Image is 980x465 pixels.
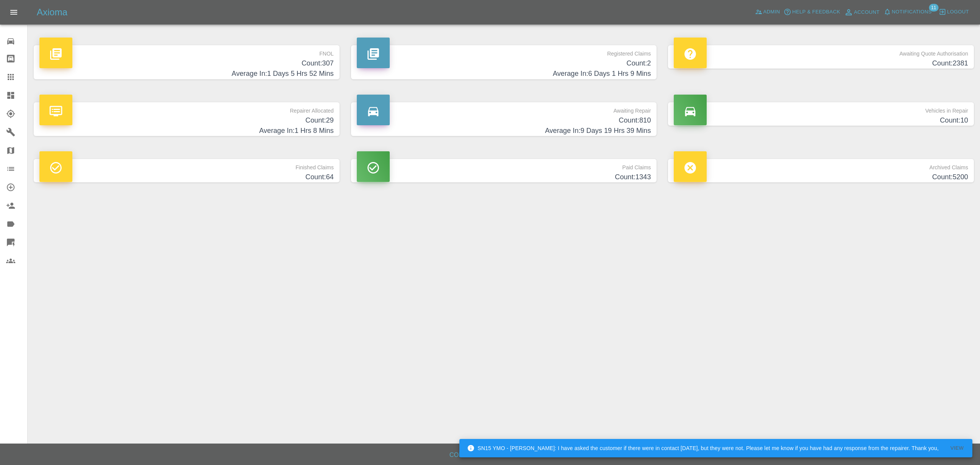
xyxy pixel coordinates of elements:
a: Vehicles in RepairCount:10 [668,102,974,126]
span: Logout [947,8,969,16]
h6: Copyright © 2025 Axioma [6,450,974,460]
h4: Count: 1343 [357,172,651,182]
h4: Count: 10 [674,115,968,126]
h4: Count: 29 [39,115,334,126]
h4: Average In: 1 Days 5 Hrs 52 Mins [39,69,334,79]
h4: Count: 307 [39,58,334,69]
span: Help & Feedback [792,8,840,16]
a: Finished ClaimsCount:64 [34,159,340,182]
h4: Count: 2381 [674,58,968,69]
h4: Average In: 1 Hrs 8 Mins [39,126,334,136]
div: SN15 YMO - [PERSON_NAME]: I have asked the customer if there were in contact [DATE], but they wer... [467,441,939,455]
span: 11 [929,4,938,11]
h4: Count: 64 [39,172,334,182]
button: Open drawer [5,3,23,21]
a: Admin [753,6,782,18]
p: Awaiting Repair [357,102,651,115]
a: Awaiting RepairCount:810Average In:9 Days 19 Hrs 39 Mins [351,102,657,136]
h4: Count: 810 [357,115,651,126]
a: Registered ClaimsCount:2Average In:6 Days 1 Hrs 9 Mins [351,45,657,79]
button: Notifications [882,6,934,18]
span: Notifications [892,8,932,16]
button: Help & Feedback [782,6,842,18]
p: Awaiting Quote Authorisation [674,45,968,58]
p: Paid Claims [357,159,651,172]
p: Registered Claims [357,45,651,58]
h5: Axioma [37,6,67,18]
p: Finished Claims [39,159,334,172]
p: Repairer Allocated [39,102,334,115]
span: Admin [763,8,780,16]
p: FNOL [39,45,334,58]
a: Paid ClaimsCount:1343 [351,159,657,182]
span: Account [854,8,880,17]
h4: Count: 5200 [674,172,968,182]
button: Logout [937,6,971,18]
a: Repairer AllocatedCount:29Average In:1 Hrs 8 Mins [34,102,340,136]
a: Awaiting Quote AuthorisationCount:2381 [668,45,974,69]
p: Vehicles in Repair [674,102,968,115]
h4: Average In: 9 Days 19 Hrs 39 Mins [357,126,651,136]
h4: Count: 2 [357,58,651,69]
a: Archived ClaimsCount:5200 [668,159,974,182]
a: FNOLCount:307Average In:1 Days 5 Hrs 52 Mins [34,45,340,79]
button: View [945,442,969,454]
p: Archived Claims [674,159,968,172]
h4: Average In: 6 Days 1 Hrs 9 Mins [357,69,651,79]
a: Account [842,6,882,18]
